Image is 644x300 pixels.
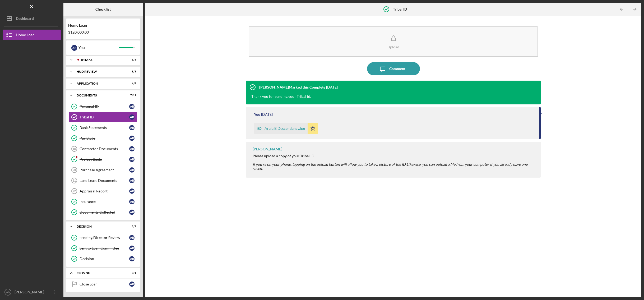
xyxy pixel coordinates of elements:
[80,210,129,214] div: Documents Collected
[6,291,10,294] text: AB
[80,282,129,286] div: Close Loan
[77,271,123,275] div: Closing
[73,190,76,193] tspan: 22
[80,178,129,183] div: Land Lease Documents
[253,162,527,171] em: Likewise, you can upload a file from your computer if you already have one saved.
[127,58,136,61] div: 8 / 8
[3,30,61,40] button: Home Loan
[80,257,129,261] div: Decision
[78,43,119,52] div: You
[127,225,136,228] div: 3 / 3
[73,168,76,172] tspan: 20
[129,246,135,251] div: A B
[80,157,129,161] div: Project Costs
[73,179,76,182] tspan: 21
[253,147,282,151] div: [PERSON_NAME]
[77,70,123,73] div: HUD Review
[389,62,405,75] div: Comment
[367,62,420,75] button: Comment
[129,281,135,287] div: A B
[69,232,137,243] a: Lending Director ReviewAB
[95,7,111,11] b: Checklist
[69,122,137,133] a: Bank StatementsAB
[80,136,129,140] div: Pay Stubs
[326,85,338,89] time: 2025-07-24 14:00
[253,162,406,167] em: If you're on your phone, tapping on the upload button will allow you to take a picture of the ID.
[80,200,129,204] div: Insurance
[261,112,273,117] time: 2025-07-24 13:29
[72,147,76,150] tspan: 18
[77,82,123,85] div: Application
[69,175,137,186] a: 21Land Lease DocumentsAB
[80,246,129,250] div: Sent to Loan Committee
[69,133,137,144] a: Pay StubsAB
[69,144,137,154] a: 18Contractor DocumentsAB
[69,186,137,196] a: 22Appraisal ReportAB
[129,104,135,109] div: A B
[254,112,260,117] div: You
[129,157,135,162] div: A B
[80,189,129,193] div: Appraisal Report
[77,225,123,228] div: Decision
[393,7,407,11] b: Tribal ID
[71,45,77,51] div: A B
[80,126,129,130] div: Bank Statements
[129,114,135,120] div: A B
[81,58,123,61] div: Intake
[69,253,137,264] a: DecisionAB
[13,287,48,299] div: [PERSON_NAME]
[129,199,135,204] div: A B
[254,123,318,134] button: Araia B Descendancy.jpg
[129,188,135,194] div: A B
[69,196,137,207] a: InsuranceAB
[265,126,305,131] div: Araia B Descendancy.jpg
[80,147,129,151] div: Contractor Documents
[129,210,135,215] div: A B
[129,178,135,183] div: A B
[69,165,137,175] a: 20Purchase AgreementAB
[253,154,535,158] div: Please upload a copy of your Tribal ID.
[80,115,129,119] div: Tribal ID
[127,94,136,97] div: 7 / 11
[80,168,129,172] div: Purchase Agreement
[3,13,61,24] button: Dashboard
[77,94,123,97] div: Documents
[127,271,136,275] div: 0 / 1
[127,82,136,85] div: 6 / 6
[68,23,138,27] div: Home Loan
[16,13,34,25] div: Dashboard
[69,243,137,253] a: Sent to Loan CommitteeAB
[129,235,135,240] div: A B
[69,154,137,165] a: Project CostsAB
[249,26,538,57] button: Upload
[80,236,129,240] div: Lending Director Review
[69,101,137,112] a: Personal IDAB
[69,279,137,289] a: Close LoanAB
[251,94,311,99] div: Thank you for sending your Tribal id.
[16,30,35,41] div: Home Loan
[129,146,135,151] div: A B
[129,125,135,130] div: A B
[129,256,135,261] div: A B
[387,45,399,49] div: Upload
[127,70,136,73] div: 8 / 8
[259,85,325,89] div: [PERSON_NAME] Marked this Complete
[129,167,135,173] div: A B
[80,104,129,109] div: Personal ID
[69,207,137,218] a: Documents CollectedAB
[68,30,138,34] div: $120,000.00
[69,112,137,122] a: Tribal IDAB
[3,287,61,297] button: AB[PERSON_NAME]
[129,136,135,141] div: A B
